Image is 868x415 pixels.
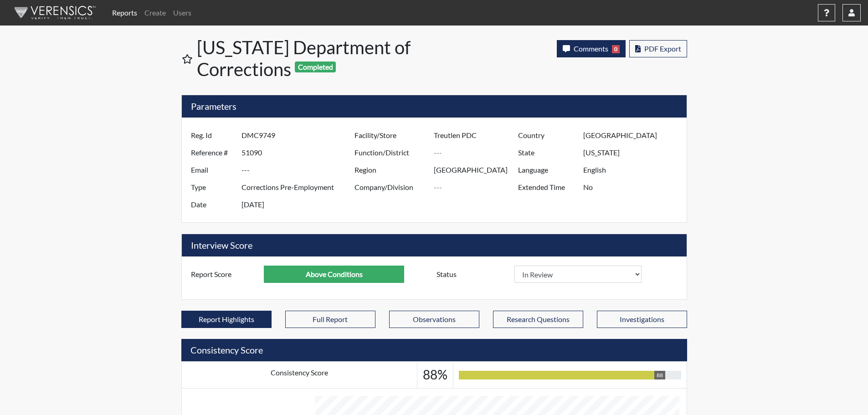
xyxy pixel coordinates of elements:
h5: Parameters [182,95,687,118]
input: --- [434,144,520,161]
label: Reg. Id [184,127,241,144]
button: Research Questions [493,311,583,328]
label: Type [184,179,241,196]
input: --- [241,127,357,144]
a: Create [141,4,169,22]
label: State [511,144,583,161]
input: --- [241,196,357,213]
label: Status [430,266,514,283]
input: --- [583,179,684,196]
input: --- [264,266,404,283]
button: Comments0 [557,40,626,57]
a: Users [169,4,195,22]
label: Company/Division [348,179,434,196]
label: Reference # [184,144,241,161]
div: Document a decision to hire or decline a candiate [430,266,684,283]
button: Investigations [597,311,687,328]
span: 0 [612,45,620,53]
span: PDF Export [644,44,681,53]
td: Consistency Score [181,362,417,389]
label: Language [511,161,583,179]
label: Extended Time [511,179,583,196]
span: Comments [574,44,608,53]
h5: Interview Score [182,234,687,256]
input: --- [241,179,357,196]
input: --- [241,161,357,179]
input: --- [583,127,684,144]
label: Date [184,196,241,213]
input: --- [583,144,684,161]
label: Country [511,127,583,144]
label: Function/District [348,144,434,161]
button: PDF Export [629,40,687,57]
label: Region [348,161,434,179]
label: Report Score [184,266,264,283]
h3: 88% [423,367,447,383]
input: --- [434,161,520,179]
input: --- [583,161,684,179]
button: Observations [389,311,479,328]
h1: [US_STATE] Department of Corrections [197,36,435,80]
input: --- [434,179,520,196]
h5: Consistency Score [181,339,687,361]
span: Completed [295,61,336,72]
a: Reports [108,4,141,22]
button: Report Highlights [181,311,272,328]
div: 88 [654,371,665,379]
input: --- [434,127,520,144]
label: Facility/Store [348,127,434,144]
input: --- [241,144,357,161]
label: Email [184,161,241,179]
button: Full Report [285,311,375,328]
